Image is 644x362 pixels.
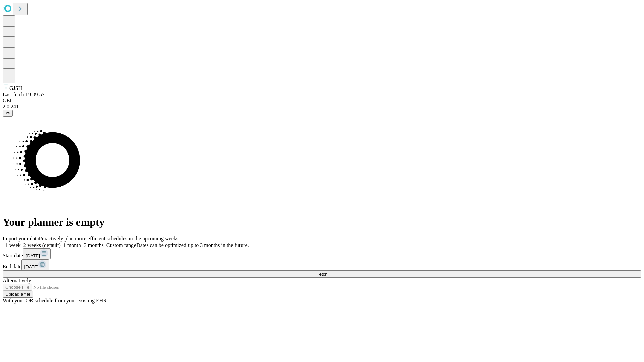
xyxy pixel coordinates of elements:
[5,242,21,248] span: 1 week
[3,110,13,117] button: @
[106,242,136,248] span: Custom range
[84,242,104,248] span: 3 months
[23,248,51,259] button: [DATE]
[39,236,180,241] span: Proactively plan more efficient schedules in the upcoming weeks.
[3,248,641,259] div: Start date
[3,291,33,298] button: Upload a file
[63,242,81,248] span: 1 month
[24,264,38,269] span: [DATE]
[23,242,61,248] span: 2 weeks (default)
[3,298,107,303] span: With your OR schedule from your existing EHR
[3,104,641,110] div: 2.0.241
[3,278,31,283] span: Alternatively
[316,271,327,277] span: Fetch
[3,98,641,104] div: GEI
[9,85,22,91] span: GJSH
[26,253,40,258] span: [DATE]
[5,111,10,116] span: @
[136,242,249,248] span: Dates can be optimized up to 3 months in the future.
[3,216,641,228] h1: Your planner is empty
[21,259,49,270] button: [DATE]
[3,92,45,97] span: Last fetch: 19:09:57
[3,270,641,278] button: Fetch
[3,259,641,270] div: End date
[3,236,39,241] span: Import your data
